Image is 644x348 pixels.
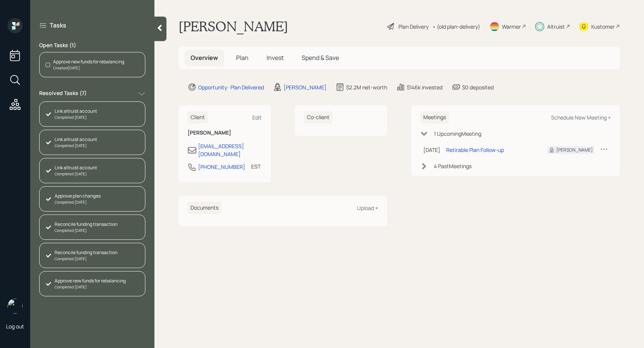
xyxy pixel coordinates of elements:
[55,284,126,290] div: Completed [DATE]
[591,23,615,31] div: Kustomer
[198,83,264,91] div: Opportunity · Plan Delivered
[434,162,472,170] div: 4 Past Meeting s
[50,21,66,29] label: Tasks
[551,114,611,121] div: Schedule New Meeting +
[53,58,124,65] div: Approve new funds for rebalancing
[423,146,440,154] div: [DATE]
[39,41,145,49] label: Open Tasks ( 1 )
[502,23,521,31] div: Warmer
[55,249,118,256] div: Reconcile funding transaction
[284,83,327,91] div: [PERSON_NAME]
[420,111,449,124] h6: Meetings
[55,108,97,115] div: Link altruist account
[8,299,23,314] img: sami-boghos-headshot.png
[398,23,429,31] div: Plan Delivery
[55,199,101,205] div: Completed [DATE]
[55,136,97,143] div: Link altruist account
[304,111,333,124] h6: Co-client
[198,163,245,171] div: [PHONE_NUMBER]
[39,89,87,98] label: Resolved Tasks ( 7 )
[55,143,97,149] div: Completed [DATE]
[55,193,101,199] div: Approve plan changes
[446,146,504,154] div: Retirable Plan Follow-up
[462,83,494,91] div: $0 deposited
[302,54,339,62] span: Spend & Save
[188,130,262,136] h6: [PERSON_NAME]
[191,54,218,62] span: Overview
[179,18,288,35] h1: [PERSON_NAME]
[55,171,97,177] div: Completed [DATE]
[346,83,387,91] div: $2.2M net-worth
[267,54,284,62] span: Invest
[53,65,124,71] div: Created [DATE]
[188,202,221,214] h6: Documents
[251,163,261,170] div: EST
[407,83,443,91] div: $146k invested
[188,111,208,124] h6: Client
[55,164,97,171] div: Link altruist account
[547,23,565,31] div: Altruist
[55,256,118,262] div: Completed [DATE]
[198,142,262,158] div: [EMAIL_ADDRESS][DOMAIN_NAME]
[55,221,118,228] div: Reconcile funding transaction
[236,54,249,62] span: Plan
[55,277,126,284] div: Approve new funds for rebalancing
[434,130,481,138] div: 1 Upcoming Meeting
[55,228,118,233] div: Completed [DATE]
[252,114,262,121] div: Edit
[55,115,97,120] div: Completed [DATE]
[556,147,593,153] div: [PERSON_NAME]
[6,323,24,330] div: Log out
[357,204,378,212] div: Upload +
[432,23,480,31] div: • (old plan-delivery)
